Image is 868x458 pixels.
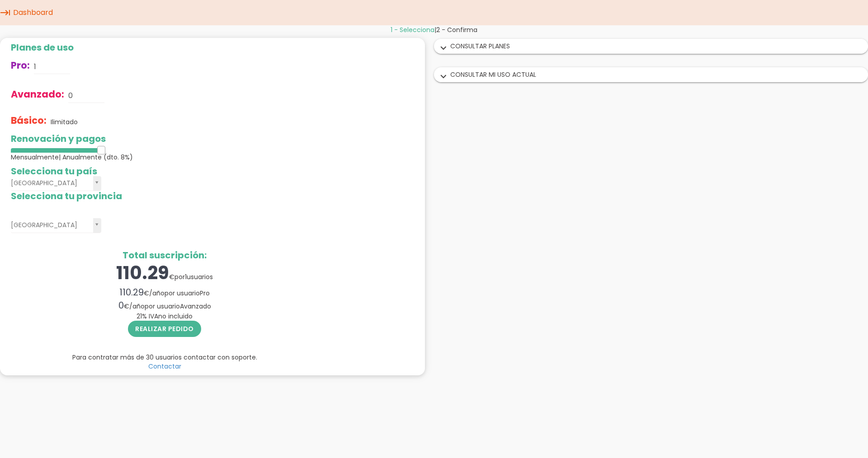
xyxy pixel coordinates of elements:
a: [GEOGRAPHIC_DATA] [11,218,101,233]
h2: Planes de uso [11,42,318,52]
i: expand_more [436,71,451,83]
span: Mensualmente [11,153,133,162]
span: Pro: [11,59,30,72]
span: % IVA [137,312,193,321]
span: 0 [118,299,124,312]
span: € [144,289,149,298]
a: [GEOGRAPHIC_DATA] [11,176,101,191]
span: año [152,289,165,298]
span: € [124,302,129,311]
h2: Selecciona tu provincia [11,191,318,201]
div: por usuarios [11,260,318,286]
div: CONSULTAR PLANES [434,39,868,53]
p: Ilimitado [51,117,78,126]
span: Avanzado [180,302,211,311]
p: Para contratar más de 30 usuarios contactar con soporte. [11,353,318,362]
span: 1 - Selecciona [391,25,434,34]
span: Avanzado: [11,88,64,101]
span: 1 [185,272,187,281]
span: [GEOGRAPHIC_DATA] [11,218,90,232]
span: 110.29 [119,286,144,299]
h2: Selecciona tu país [11,166,318,176]
span: | Anualmente (dto. 8%) [59,153,133,162]
h2: Total suscripción: [11,250,318,260]
span: [GEOGRAPHIC_DATA] [11,176,90,190]
div: / por usuario [11,286,318,299]
a: Contactar [148,362,181,371]
h2: Renovación y pagos [11,134,318,144]
span: 21 [137,312,142,321]
i: expand_more [436,42,451,54]
div: / por usuario [11,299,318,312]
span: no incluido [158,312,193,321]
div: CONSULTAR MI USO ACTUAL [434,68,868,82]
span: 2 - Confirma [436,25,477,34]
button: Realizar pedido [128,321,201,337]
span: € [169,272,175,281]
span: año [132,302,145,311]
span: Básico: [11,114,47,127]
span: Pro [200,289,210,298]
span: 110.29 [116,260,169,285]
